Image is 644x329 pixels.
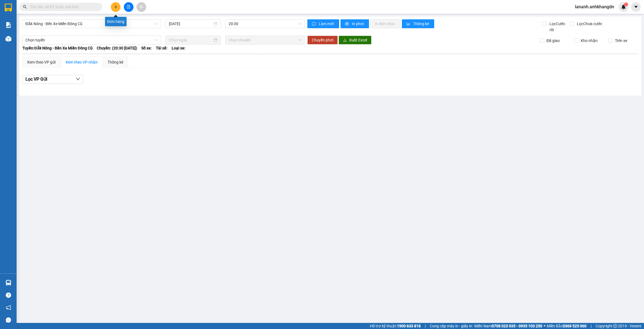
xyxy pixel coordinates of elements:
span: Kho nhận [578,38,600,44]
span: lananh.anhkhangdn [570,3,619,10]
span: 1 [625,2,627,6]
button: plus [111,2,121,12]
button: In đơn chọn [370,19,400,28]
span: down [76,77,80,81]
span: printer [345,22,350,26]
span: sync [312,22,316,26]
button: bar-chartThống kê [402,19,434,28]
span: Đã giao [544,38,562,44]
button: aim [137,2,146,12]
button: printerIn phơi [341,19,369,28]
strong: 0369 525 060 [563,324,587,328]
span: file-add [127,5,130,9]
span: Hỗ trợ kỹ thuật: [370,323,421,329]
span: 20:30 [229,20,301,28]
strong: 0708 023 035 - 0935 103 250 [492,324,542,328]
button: file-add [124,2,133,12]
input: Chọn ngày [169,37,213,43]
b: Tuyến: Đắk Nông - Bến Xe Miền Đông Cũ [22,46,93,50]
input: Tìm tên, số ĐT hoặc mã đơn [30,4,96,10]
button: syncLàm mới [307,19,339,28]
span: Cung cấp máy in - giấy in: [430,323,473,329]
span: Miền Nam [474,323,542,329]
span: message [6,317,11,323]
span: Loại xe: [172,45,185,51]
span: question-circle [6,293,11,298]
span: caret-down [633,4,638,9]
span: Miền Bắc [547,323,587,329]
img: icon-new-feature [621,4,626,9]
span: Chuyến: (20:30 [DATE]) [97,45,137,51]
button: Lọc VP Gửi [22,75,83,84]
div: Xem theo VP gửi [27,59,56,65]
span: Đắk Nông - Bến Xe Miền Đông Cũ [25,20,158,28]
span: In phơi [352,21,365,27]
input: 13/09/2025 [169,21,213,27]
span: Chọn chuyến [229,36,301,44]
span: copyright [613,324,617,328]
button: Chuyển phơi [307,36,338,44]
span: aim [139,5,143,9]
img: logo-vxr [5,4,12,12]
span: plus [114,5,118,9]
div: Thống kê [108,59,123,65]
span: notification [6,305,11,310]
img: warehouse-icon [6,36,11,42]
span: | [591,323,591,329]
sup: 1 [624,2,628,6]
span: Trên xe [613,38,629,44]
button: downloadXuất Excel [339,36,371,44]
span: Làm mới [319,21,335,27]
span: Thống kê [413,21,430,27]
span: Lọc Cước rồi [547,21,570,33]
span: bar-chart [406,22,411,26]
img: solution-icon [6,22,11,28]
div: Xem theo VP nhận [66,59,98,65]
span: Chọn tuyến [25,36,158,44]
span: | [425,323,426,329]
img: warehouse-icon [6,280,11,286]
span: search [23,5,27,9]
span: Số xe: [141,45,152,51]
button: caret-down [631,2,641,12]
span: ⚪️ [544,325,545,327]
span: Lọc VP Gửi [25,76,47,83]
span: Lọc Chưa cước [575,21,603,27]
strong: 1900 633 818 [397,324,421,328]
span: Tài xế: [156,45,167,51]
